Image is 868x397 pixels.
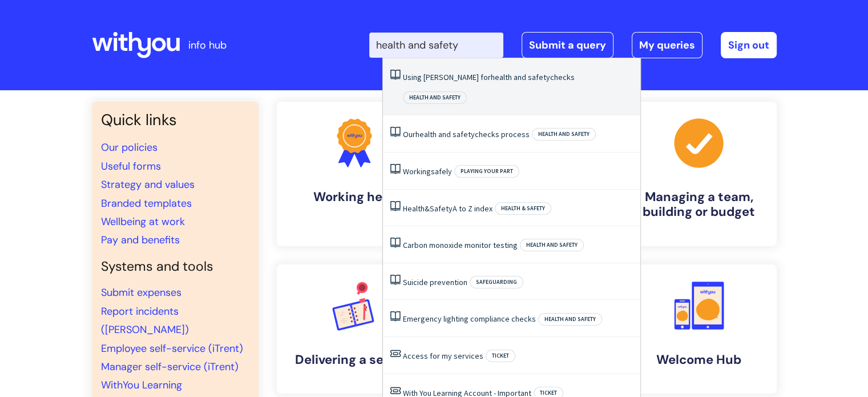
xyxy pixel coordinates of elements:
[403,203,425,214] span: Health
[403,166,452,177] a: Workingsafely
[522,32,613,58] a: Submit a query
[431,166,452,177] span: safely
[277,264,432,394] a: Delivering a service
[101,159,161,173] a: Useful forms
[101,378,182,392] a: WithYou Learning
[520,239,584,251] span: Health and safety
[538,313,602,326] span: Health and safety
[286,352,423,367] h4: Delivering a service
[403,203,492,214] a: Health&SafetyA to Z index
[631,190,768,220] h4: Managing a team, building or budget
[188,36,227,54] p: info hub
[101,197,192,210] a: Branded templates
[101,111,249,129] h3: Quick links
[415,129,437,139] span: health
[101,215,185,228] a: Wellbeing at work
[528,72,550,82] span: safety
[454,165,519,178] span: Playing your part
[430,203,453,214] span: Safety
[369,33,503,58] input: Search
[495,202,551,215] span: Health & Safety
[403,240,518,250] a: Carbon monoxide monitor testing
[403,351,483,361] a: Access for my services
[101,342,243,355] a: Employee self-service (iTrent)
[491,72,512,82] span: health
[277,102,432,246] a: Working here
[631,352,768,367] h4: Welcome Hub
[101,286,181,299] a: Submit expenses
[514,72,526,82] span: and
[632,32,703,58] a: My queries
[101,259,249,275] h4: Systems and tools
[486,350,515,362] span: Ticket
[369,32,777,58] div: | -
[101,304,189,336] a: Report incidents ([PERSON_NAME])
[101,233,180,247] a: Pay and benefits
[101,141,158,154] a: Our policies
[453,129,475,139] span: safety
[438,129,451,139] span: and
[721,32,777,58] a: Sign out
[286,190,423,204] h4: Working here
[101,178,195,191] a: Strategy and values
[403,314,536,324] a: Emergency lighting compliance checks
[403,91,467,104] span: Health and safety
[403,277,467,287] a: Suicide prevention
[621,102,777,246] a: Managing a team, building or budget
[532,128,596,141] span: Health and safety
[403,129,530,139] a: Ourhealth and safetychecks process
[470,276,523,288] span: Safeguarding
[101,360,239,374] a: Manager self-service (iTrent)
[403,72,575,82] a: Using [PERSON_NAME] forhealth and safetychecks
[621,264,777,394] a: Welcome Hub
